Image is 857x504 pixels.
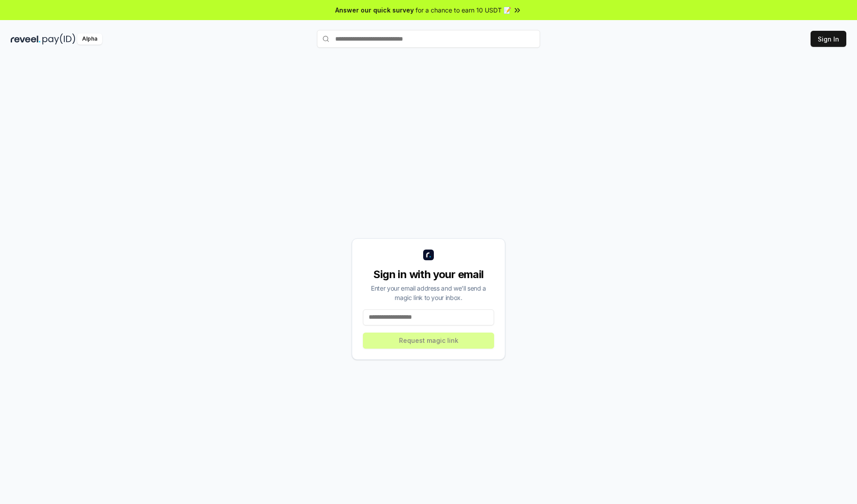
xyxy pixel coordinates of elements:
div: Alpha [77,33,102,45]
span: Answer our quick survey [335,5,414,15]
div: Sign in with your email [363,267,494,282]
img: logo_small [423,250,434,260]
img: pay_id [42,33,75,45]
span: for a chance to earn 10 USDT 📝 [416,5,511,15]
button: Sign In [811,31,846,47]
img: reveel_dark [11,33,41,45]
div: Enter your email address and we’ll send a magic link to your inbox. [363,283,494,302]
